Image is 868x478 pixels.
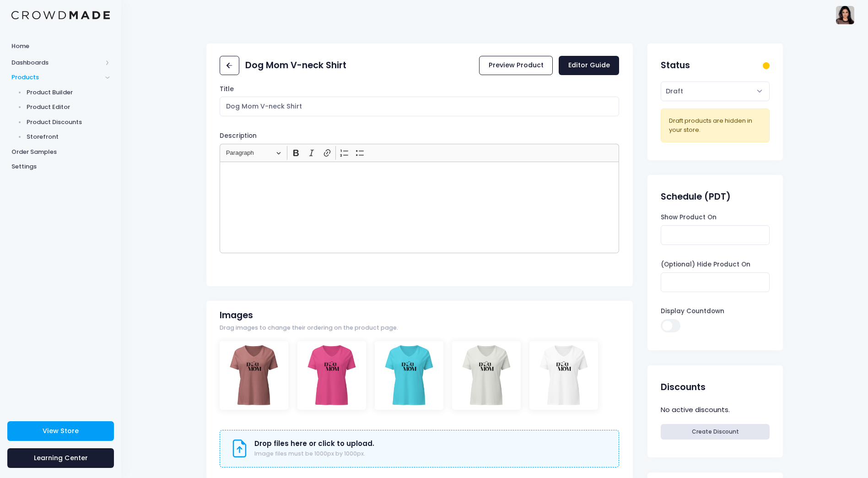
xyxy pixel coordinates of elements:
span: Home [11,42,110,51]
div: Draft products are hidden in your store. [669,116,762,134]
span: Drag images to change their ordering on the product page. [220,324,398,332]
span: Storefront [27,132,110,141]
label: Title [220,85,234,94]
a: Learning Center [7,448,114,468]
h2: Dog Mom V-neck Shirt [245,60,346,71]
span: Product Editor [27,103,110,112]
a: View Store [7,421,114,441]
span: Products [11,73,102,82]
div: Editor toolbar [220,144,619,162]
div: No active discounts. [661,403,769,417]
span: Dashboards [11,58,102,67]
label: (Optional) Hide Product On [661,260,750,269]
label: Display Countdown [661,307,724,316]
span: Order Samples [11,147,110,157]
h2: Schedule (PDT) [661,191,731,202]
a: Create Discount [661,424,769,440]
a: Preview Product [479,56,553,76]
a: Editor Guide [559,56,619,76]
span: View Store [43,426,79,435]
span: Paragraph [226,147,274,158]
label: Show Product On [661,213,717,222]
h2: Images [220,310,253,320]
img: Logo [11,11,110,20]
button: Paragraph [222,146,285,160]
span: Settings [11,162,110,171]
span: Product Builder [27,88,110,97]
h2: Discounts [661,382,706,392]
span: Product Discounts [27,118,110,127]
h3: Drop files here or click to upload. [254,440,374,448]
h2: Status [661,60,690,71]
div: Rich Text Editor, main [220,162,619,253]
label: Description [220,131,257,141]
img: User [836,6,854,24]
span: Image files must be 1000px by 1000px. [254,450,365,457]
span: Learning Center [34,453,88,462]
